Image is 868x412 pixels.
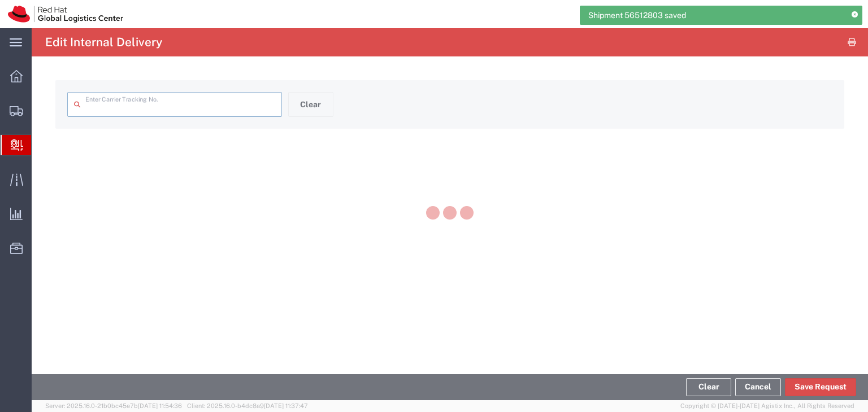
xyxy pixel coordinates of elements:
[45,402,182,409] span: Server: 2025.16.0-21b0bc45e7b
[187,402,308,409] span: Client: 2025.16.0-b4dc8a9
[138,402,182,409] span: [DATE] 11:54:36
[8,6,123,23] img: logo
[264,402,308,409] span: [DATE] 11:37:47
[588,10,686,21] span: Shipment 56512803 saved
[680,401,854,411] span: Copyright © [DATE]-[DATE] Agistix Inc., All Rights Reserved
